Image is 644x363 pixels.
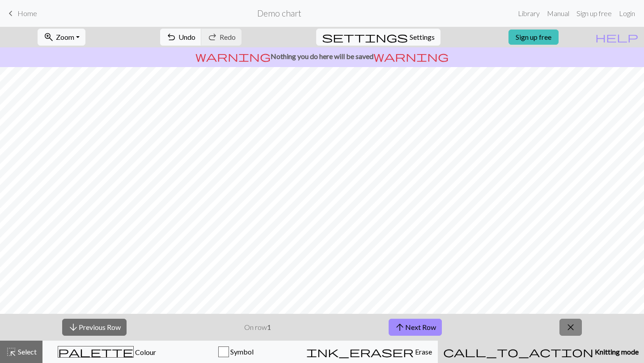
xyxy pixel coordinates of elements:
span: warning [373,50,449,63]
button: Colour [42,341,172,363]
span: call_to_action [443,346,593,358]
span: undo [166,31,177,43]
span: Select [17,347,37,356]
span: highlight_alt [6,346,17,358]
p: Nothing you do here will be saved [4,51,640,62]
span: Undo [178,33,195,41]
i: Settings [322,32,408,42]
span: Zoom [56,33,74,41]
span: close [565,321,576,333]
span: help [595,31,638,43]
strong: 1 [267,323,271,331]
button: Erase [301,341,438,363]
span: warning [195,50,271,63]
span: arrow_downward [68,321,79,333]
a: Manual [543,4,573,22]
a: Login [615,4,639,22]
span: zoom_in [43,31,54,43]
span: settings [322,31,408,43]
span: Colour [134,348,156,356]
span: arrow_upward [394,321,405,333]
span: ink_eraser [306,346,414,358]
button: Zoom [38,29,85,46]
h2: Demo chart [257,8,301,18]
span: Knitting mode [593,347,639,356]
a: Sign up free [508,30,559,45]
button: Knitting mode [438,341,644,363]
button: SettingsSettings [316,29,441,46]
a: Library [514,4,543,22]
p: On row [244,322,271,333]
span: palette [58,346,133,358]
span: Settings [410,32,435,42]
span: Symbol [229,347,254,356]
span: keyboard_arrow_left [5,7,16,20]
a: Sign up free [573,4,615,22]
span: Erase [414,347,432,356]
button: Next Row [389,319,442,336]
button: Previous Row [62,319,127,336]
button: Symbol [172,341,301,363]
span: Home [17,9,37,17]
button: Undo [160,29,202,46]
a: Home [5,6,37,21]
